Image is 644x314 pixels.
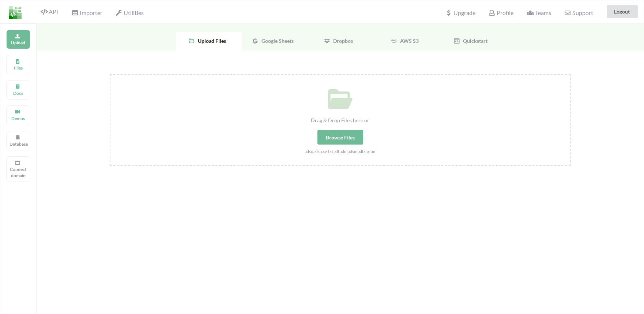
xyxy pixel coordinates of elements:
span: Quickstart [460,38,487,44]
span: Utilities [116,9,144,16]
span: Google Sheets [259,38,294,44]
span: Teams [527,9,551,16]
img: LogoIcon.png [9,6,22,19]
span: AWS S3 [397,38,419,44]
p: Database [10,141,27,147]
p: Connect domain [10,166,27,179]
small: .xlsx,.xls,.csv,.txt,.xlt,.xlm,.xlsm,.xltx,.xltm [305,149,376,154]
p: Demos [10,115,27,122]
span: Upgrade [445,10,475,16]
span: Support [564,10,593,16]
span: Upload Files [195,38,226,44]
div: Browse Files [317,130,363,145]
button: Logout [607,5,638,18]
p: Docs [10,90,27,96]
p: Files [10,65,27,71]
span: Dropbox [331,38,354,44]
span: API [41,8,58,15]
div: Drag & Drop Files here or [110,116,570,124]
span: Importer [71,9,102,16]
span: Profile [489,9,513,16]
p: Upload [10,40,27,46]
